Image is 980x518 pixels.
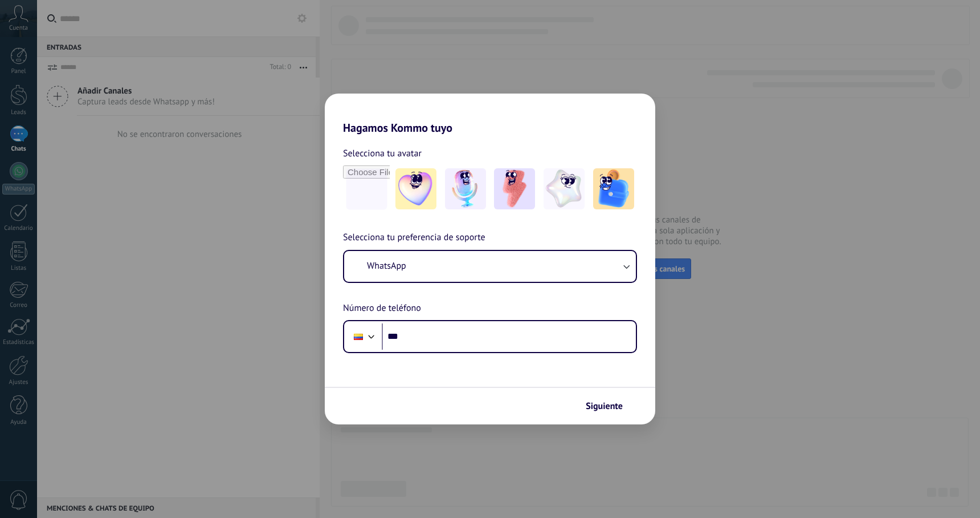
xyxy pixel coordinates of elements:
[494,168,535,209] img: -3.jpeg
[343,230,485,245] span: Selecciona tu preferencia de soporte
[593,168,634,209] img: -5.jpeg
[581,396,638,416] button: Siguiente
[544,168,585,209] img: -4.jpeg
[367,260,406,272] span: WhatsApp
[343,301,421,316] span: Número de teléfono
[325,94,655,135] h2: Hagamos Kommo tuyo
[343,146,422,161] span: Selecciona tu avatar
[344,251,636,282] button: WhatsApp
[395,168,436,209] img: -1.jpeg
[348,325,369,349] div: Colombia: + 57
[586,402,623,410] span: Siguiente
[445,168,486,209] img: -2.jpeg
